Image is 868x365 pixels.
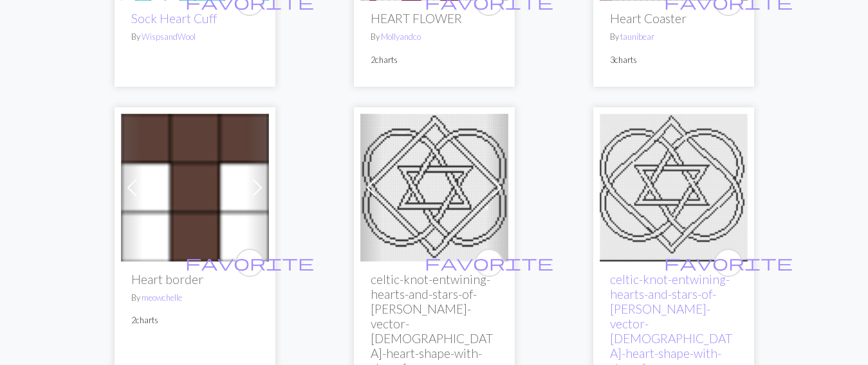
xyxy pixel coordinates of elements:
[610,54,737,66] p: 3 charts
[371,31,498,43] p: By
[131,31,259,43] p: By
[142,292,182,303] a: meowchelle
[131,314,259,326] p: 2 charts
[185,250,314,276] i: favourite
[600,114,748,262] img: celtic-knot-entwining-hearts-and-stars-of-david-vector-jewish-heart-shape-with-star-of-david-art-...
[664,253,793,272] span: favorite
[371,54,498,66] p: 2 charts
[425,253,553,272] span: favorite
[235,249,264,277] button: favourite
[121,180,269,192] a: Heart border
[131,292,259,304] p: By
[664,250,793,276] i: favourite
[620,31,654,42] a: taunibear
[185,253,314,272] span: favorite
[121,114,269,262] img: Heart border
[425,250,553,276] i: favourite
[371,11,498,26] h2: HEART FLOWER
[600,180,748,192] a: celtic-knot-entwining-hearts-and-stars-of-david-vector-jewish-heart-shape-with-star-of-david-art-...
[131,272,259,287] h2: Heart border
[131,11,217,26] a: Sock Heart Cuff
[714,249,743,277] button: favourite
[475,249,503,277] button: favourite
[610,31,737,43] p: By
[610,11,737,26] h2: Heart Coaster
[360,114,508,262] img: celtic-knot-entwining-hearts-and-stars-of-david-vector-jewish-heart-shape-with-star-of-david-art-...
[142,31,196,42] a: WispsandWool
[360,180,508,192] a: celtic-knot-entwining-hearts-and-stars-of-david-vector-jewish-heart-shape-with-star-of-david-art-...
[381,31,421,42] a: Mollyandco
